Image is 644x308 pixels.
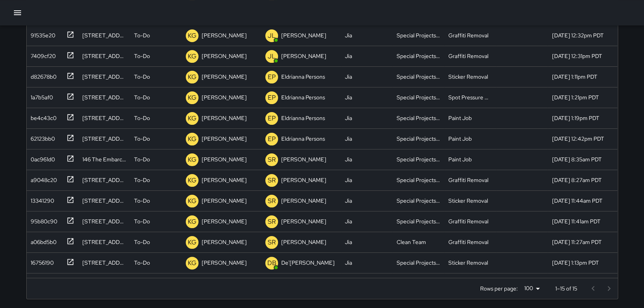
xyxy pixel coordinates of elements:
[448,93,492,101] div: Spot Pressure Washing
[552,155,601,163] div: 9/18/2025, 8:35am PDT
[552,259,599,267] div: 9/7/2025, 1:13pm PDT
[521,283,543,294] div: 100
[202,135,247,143] p: [PERSON_NAME]
[480,285,518,293] p: Rows per page:
[134,217,150,225] p: To-Do
[202,176,247,184] p: [PERSON_NAME]
[281,155,326,163] p: [PERSON_NAME]
[552,114,599,122] div: 9/24/2025, 1:19pm PDT
[552,238,601,246] div: 9/15/2025, 11:27am PDT
[82,73,126,81] div: 8 Montgomery Street
[27,256,54,267] div: 16756190
[27,49,56,60] div: 7409cf20
[27,194,54,205] div: 13341290
[268,176,276,185] p: SR
[268,31,276,41] p: JL
[552,73,597,81] div: 9/25/2025, 1:11pm PDT
[281,93,325,101] p: Eldrianna Persons
[397,217,440,225] div: Special Projects Team
[82,217,126,225] div: 101 Market Street
[27,132,55,143] div: 62123bb0
[281,217,326,225] p: [PERSON_NAME]
[448,114,472,122] div: Paint Job
[397,176,440,184] div: Special Projects Team
[268,134,276,144] p: EP
[448,135,472,143] div: Paint Job
[552,197,602,205] div: 9/15/2025, 11:44am PDT
[188,52,197,61] p: KG
[202,217,247,225] p: [PERSON_NAME]
[202,93,247,101] p: [PERSON_NAME]
[27,90,53,101] div: 1a7b5af0
[134,155,150,163] p: To-Do
[448,197,488,205] div: Sticker Removal
[134,197,150,205] p: To-Do
[202,197,247,205] p: [PERSON_NAME]
[134,93,150,101] p: To-Do
[281,259,335,267] p: De'[PERSON_NAME]
[134,238,150,246] p: To-Do
[27,173,57,184] div: a9048c20
[281,73,325,81] p: Eldrianna Persons
[268,52,276,61] p: JL
[345,217,352,225] div: Jia
[281,135,325,143] p: Eldrianna Persons
[552,93,599,101] div: 9/24/2025, 1:21pm PDT
[82,93,126,101] div: 800 Sansome Street
[188,72,197,82] p: KG
[552,31,603,39] div: 9/26/2025, 12:32pm PDT
[268,196,276,206] p: SR
[552,176,601,184] div: 9/16/2025, 8:27am PDT
[397,259,440,267] div: Special Projects Team
[345,238,352,246] div: Jia
[134,114,150,122] p: To-Do
[448,217,488,225] div: Graffiti Removal
[82,176,126,184] div: 2 Mission Street
[134,176,150,184] p: To-Do
[188,258,197,268] p: KG
[345,31,352,39] div: Jia
[202,73,247,81] p: [PERSON_NAME]
[188,155,197,165] p: KG
[345,176,352,184] div: Jia
[188,238,197,247] p: KG
[345,114,352,122] div: Jia
[202,238,247,246] p: [PERSON_NAME]
[397,114,440,122] div: Special Projects Team
[397,52,440,60] div: Special Projects Team
[188,134,197,144] p: KG
[268,93,276,103] p: EP
[267,258,276,268] p: DB
[281,197,326,205] p: [PERSON_NAME]
[188,217,197,227] p: KG
[27,28,55,39] div: 91535e20
[202,155,247,163] p: [PERSON_NAME]
[202,114,247,122] p: [PERSON_NAME]
[345,73,352,81] div: Jia
[134,31,150,39] p: To-Do
[188,114,197,123] p: KG
[397,155,440,163] div: Special Projects Team
[397,197,440,205] div: Special Projects Team
[552,135,604,143] div: 9/23/2025, 12:42pm PDT
[134,135,150,143] p: To-Do
[448,259,488,267] div: Sticker Removal
[27,152,55,163] div: 0ac961d0
[397,73,440,81] div: Special Projects Team
[82,259,126,267] div: 22 Battery Street
[552,52,602,60] div: 9/26/2025, 12:31pm PDT
[345,259,352,267] div: Jia
[82,52,126,60] div: 537 Sacramento Street
[281,31,326,39] p: [PERSON_NAME]
[134,259,150,267] p: To-Do
[202,31,247,39] p: [PERSON_NAME]
[188,31,197,41] p: KG
[268,238,276,247] p: SR
[27,111,56,122] div: be4c43c0
[281,114,325,122] p: Eldrianna Persons
[82,155,126,163] div: 146 The Embarcadero
[82,135,126,143] div: 592 Pacific Avenue
[188,93,197,103] p: KG
[448,238,488,246] div: Graffiti Removal
[397,135,440,143] div: Special Projects Team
